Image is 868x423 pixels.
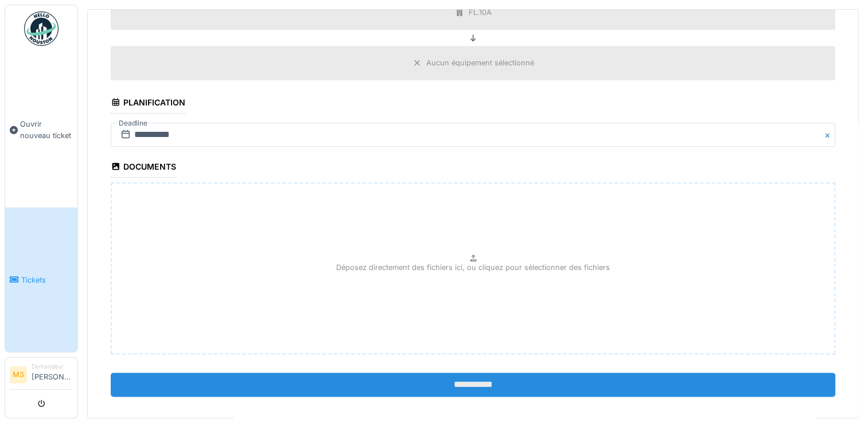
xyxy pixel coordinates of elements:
[10,366,27,383] li: MS
[5,207,77,352] a: Tickets
[20,119,73,140] span: Ouvrir nouveau ticket
[336,262,610,273] p: Déposez directement des fichiers ici, ou cliquez pour sélectionner des fichiers
[32,362,73,387] li: [PERSON_NAME]
[426,57,534,68] div: Aucun équipement sélectionné
[469,7,492,18] div: FL.10A
[21,275,73,285] span: Tickets
[111,158,176,178] div: Documents
[10,362,73,390] a: MS Demandeur[PERSON_NAME]
[32,362,73,371] div: Demandeur
[24,11,59,46] img: Badge_color-CXgf-gQk.svg
[823,123,835,147] button: Close
[118,117,149,130] label: Deadline
[111,94,185,113] div: Planification
[5,52,77,207] a: Ouvrir nouveau ticket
